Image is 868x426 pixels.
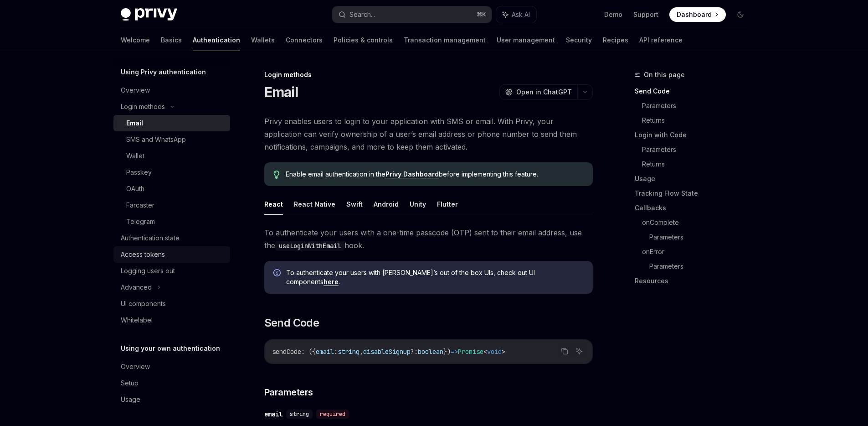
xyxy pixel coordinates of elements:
[497,29,555,51] a: User management
[113,82,230,99] a: Overview
[363,348,411,356] span: disableSignup
[603,29,628,51] a: Recipes
[264,70,593,79] div: Login methods
[121,298,166,309] div: UI components
[502,348,505,356] span: >
[286,29,323,51] a: Connectors
[566,29,592,51] a: Security
[635,84,755,99] a: Send Code
[273,171,280,179] svg: Tip
[113,391,230,408] a: Usage
[286,170,583,179] span: Enable email authentication in the before implementing this feature.
[275,241,344,251] code: useLoginWithEmail
[113,246,230,263] a: Access tokens
[121,101,165,112] div: Login methods
[121,343,220,354] h5: Using your own authentication
[635,201,755,215] a: Callbacks
[635,171,755,186] a: Usage
[113,115,230,131] a: Email
[410,193,426,215] button: Unity
[113,197,230,213] a: Farcaster
[458,348,483,356] span: Promise
[635,128,755,142] a: Login with Code
[113,375,230,391] a: Setup
[264,115,593,153] span: Privy enables users to login to your application with SMS or email. With Privy, your application ...
[338,348,360,356] span: string
[573,345,585,357] button: Ask AI
[411,348,418,356] span: ?:
[332,6,492,23] button: Search...⌘K
[374,193,399,215] button: Android
[496,6,536,23] button: Ask AI
[642,157,755,171] a: Returns
[360,348,363,356] span: ,
[264,84,298,100] h1: Email
[404,29,486,51] a: Transaction management
[121,361,150,372] div: Overview
[559,345,570,357] button: Copy the contents from the code block
[126,216,155,227] div: Telegram
[642,244,755,259] a: onError
[113,312,230,328] a: Whitelabel
[644,69,685,80] span: On this page
[483,348,487,356] span: <
[273,269,282,278] svg: Info
[290,410,309,418] span: string
[499,84,577,100] button: Open in ChatGPT
[669,7,726,22] a: Dashboard
[677,10,712,19] span: Dashboard
[113,296,230,312] a: UI components
[334,29,393,51] a: Policies & controls
[121,249,165,260] div: Access tokens
[635,186,755,201] a: Tracking Flow State
[264,410,282,419] div: email
[126,167,152,178] div: Passkey
[113,230,230,246] a: Authentication state
[121,378,139,389] div: Setup
[516,88,572,97] span: Open in ChatGPT
[264,193,283,215] button: React
[264,226,593,252] span: To authenticate your users with a one-time passcode (OTP) sent to their email address, use the hook.
[113,181,230,197] a: OAuth
[633,10,658,19] a: Support
[346,193,363,215] button: Swift
[113,213,230,230] a: Telegram
[126,118,143,129] div: Email
[301,348,316,356] span: : ({
[193,29,240,51] a: Authentication
[121,67,206,78] h5: Using Privy authentication
[113,131,230,148] a: SMS and WhatsApp
[512,10,530,19] span: Ask AI
[642,215,755,230] a: onComplete
[316,410,349,419] div: required
[487,348,502,356] span: void
[113,164,230,181] a: Passkey
[642,142,755,157] a: Parameters
[437,193,458,215] button: Flutter
[272,348,301,356] span: sendCode
[286,268,584,286] span: To authenticate your users with [PERSON_NAME]’s out of the box UIs, check out UI components .
[264,316,319,330] span: Send Code
[324,278,339,286] a: here
[251,29,275,51] a: Wallets
[316,348,334,356] span: email
[113,263,230,279] a: Logging users out
[604,10,622,19] a: Demo
[642,99,755,113] a: Parameters
[477,11,486,18] span: ⌘ K
[733,7,748,22] button: Toggle dark mode
[121,29,150,51] a: Welcome
[113,148,230,164] a: Wallet
[113,358,230,375] a: Overview
[121,315,153,326] div: Whitelabel
[121,265,175,276] div: Logging users out
[443,348,451,356] span: })
[649,259,755,274] a: Parameters
[126,151,144,161] div: Wallet
[126,183,144,194] div: OAuth
[121,8,177,21] img: dark logo
[334,348,338,356] span: :
[639,29,683,51] a: API reference
[642,113,755,128] a: Returns
[161,29,182,51] a: Basics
